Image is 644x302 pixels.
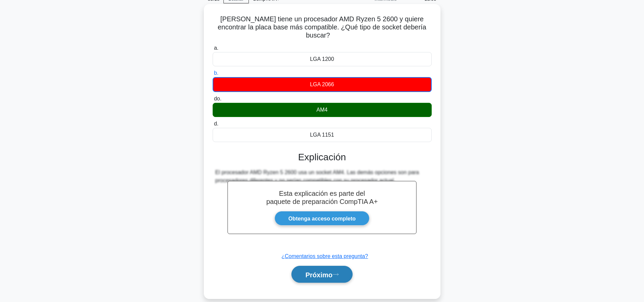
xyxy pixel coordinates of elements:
[310,56,334,62] font: LGA 1200
[214,121,218,126] font: d.
[298,152,346,162] font: Explicación
[214,70,218,76] font: b.
[316,107,328,113] font: AM4
[291,266,352,283] button: Próximo
[214,45,218,51] font: a.
[275,211,369,226] a: Obtenga acceso completo
[218,15,426,39] font: [PERSON_NAME] tiene un procesador AMD Ryzen 5 2600 y quiere encontrar la placa base más compatibl...
[310,132,334,138] font: LGA 1151
[305,271,332,278] font: Próximo
[214,96,221,101] font: do.
[310,82,334,87] font: LGA 2066
[281,253,368,259] a: ¿Comentarios sobre esta pregunta?
[215,169,419,183] font: El procesador AMD Ryzen 5 2600 usa un socket AM4. Las demás opciones son para procesadores difere...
